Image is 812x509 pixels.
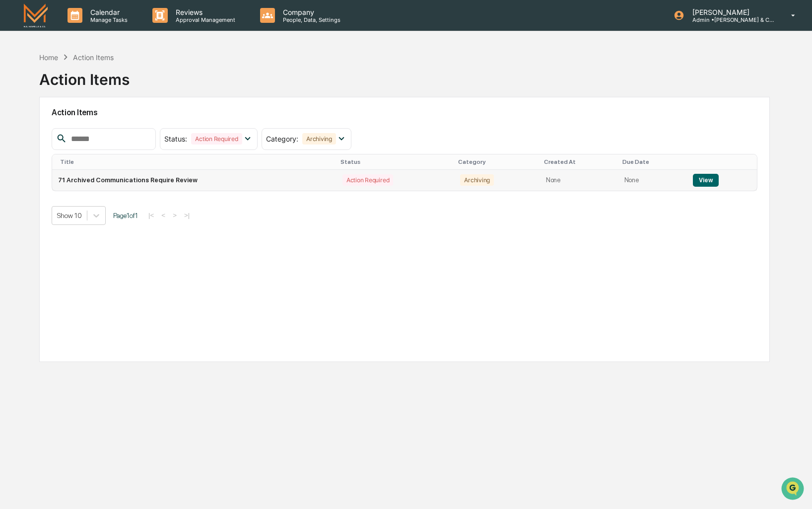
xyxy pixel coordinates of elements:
[693,174,718,187] button: View
[540,170,618,191] td: None
[20,144,63,153] span: Data Lookup
[72,126,80,134] div: 🗄️
[169,78,181,90] button: Start new chat
[780,476,807,503] iframe: Open customer support
[10,75,28,93] img: 1746055101610-c473b297-6a78-478c-a979-82029cc54cd1
[39,53,58,62] div: Home
[302,133,336,145] div: Archiving
[191,133,242,145] div: Action Required
[60,158,333,165] div: Title
[684,16,777,23] p: Admin • [PERSON_NAME] & Co. - BD
[68,121,127,139] a: 🗄️Attestations
[164,135,187,143] span: Status :
[10,20,181,36] p: How can we help?
[158,211,168,219] button: <
[6,140,67,157] a: 🔎Data Lookup
[6,121,68,139] a: 🖐️Preclearance
[618,170,687,191] td: None
[168,8,240,16] p: Reviews
[622,158,683,165] div: Due Date
[52,108,757,117] h2: Action Items
[39,63,130,88] div: Action Items
[52,170,337,191] td: 71 Archived Communications Require Review
[340,158,450,165] div: Status
[266,135,298,143] span: Category :
[458,158,536,165] div: Category
[181,211,193,219] button: >|
[10,126,18,134] div: 🖐️
[20,125,64,135] span: Preclearance
[275,16,345,23] p: People, Data, Settings
[34,75,163,85] div: Start new chat
[82,8,133,16] p: Calendar
[99,168,120,175] span: Pylon
[460,174,494,186] div: Archiving
[10,145,18,152] div: 🔎
[113,212,138,219] span: Page 1 of 1
[145,211,157,219] button: |<
[170,211,180,219] button: >
[24,3,48,27] img: logo
[275,8,345,16] p: Company
[70,167,120,175] a: Powered byPylon
[73,53,114,62] div: Action Items
[684,8,777,16] p: [PERSON_NAME]
[168,16,240,23] p: Approval Management
[82,16,133,23] p: Manage Tasks
[34,85,126,93] div: We're available if you need us!
[82,125,123,135] span: Attestations
[342,174,393,186] div: Action Required
[544,158,614,165] div: Created At
[693,176,718,184] a: View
